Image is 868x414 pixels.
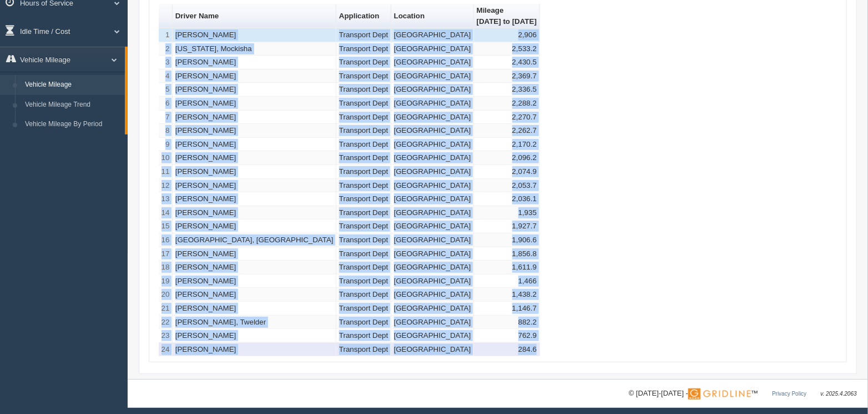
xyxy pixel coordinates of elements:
td: [PERSON_NAME] [173,329,336,343]
td: 10 [159,151,173,165]
td: 24 [159,343,173,357]
td: [GEOGRAPHIC_DATA] [391,247,474,261]
td: 11 [159,165,173,179]
td: 8 [159,124,173,138]
div: © [DATE]-[DATE] - ™ [629,388,857,400]
td: [PERSON_NAME] [173,83,336,97]
td: [GEOGRAPHIC_DATA] [391,83,474,97]
td: Transport Dept [336,165,391,179]
td: [GEOGRAPHIC_DATA] [391,206,474,220]
td: 2,096.2 [474,151,540,165]
td: [PERSON_NAME] [173,275,336,288]
td: 18 [159,261,173,275]
td: Transport Dept [336,192,391,206]
img: Gridline [688,388,751,400]
td: [GEOGRAPHIC_DATA] [391,97,474,111]
td: 13 [159,192,173,206]
td: 22 [159,316,173,330]
td: 882.2 [474,316,540,330]
td: 1,906.6 [474,233,540,247]
td: [GEOGRAPHIC_DATA] [391,261,474,275]
td: [PERSON_NAME] [173,138,336,152]
td: [GEOGRAPHIC_DATA] [391,302,474,316]
td: [GEOGRAPHIC_DATA] [391,56,474,69]
td: 7 [159,111,173,124]
td: [PERSON_NAME] [173,151,336,165]
td: [GEOGRAPHIC_DATA], [GEOGRAPHIC_DATA] [173,233,336,247]
td: Transport Dept [336,42,391,56]
td: Transport Dept [336,261,391,275]
td: 2,170.2 [474,138,540,152]
span: v. 2025.4.2063 [821,391,857,397]
a: Vehicle Mileage [20,75,125,95]
td: Transport Dept [336,220,391,233]
td: 1 [159,28,173,42]
td: 2,270.7 [474,111,540,124]
td: 4 [159,69,173,83]
td: 19 [159,275,173,288]
td: [PERSON_NAME] [173,28,336,42]
td: 3 [159,56,173,69]
td: [US_STATE], Mockisha [173,42,336,56]
td: [GEOGRAPHIC_DATA] [391,329,474,343]
td: 20 [159,288,173,302]
td: Transport Dept [336,302,391,316]
td: 1,935 [474,206,540,220]
td: [PERSON_NAME], Twelder [173,316,336,330]
td: 2,369.7 [474,69,540,83]
th: Sort column [336,4,391,28]
td: Transport Dept [336,138,391,152]
td: 6 [159,97,173,111]
a: Privacy Policy [772,391,806,397]
td: Transport Dept [336,56,391,69]
td: 1,856.8 [474,247,540,261]
td: Transport Dept [336,151,391,165]
td: 23 [159,329,173,343]
td: 1,438.2 [474,288,540,302]
td: Transport Dept [336,97,391,111]
td: [GEOGRAPHIC_DATA] [391,165,474,179]
td: [PERSON_NAME] [173,247,336,261]
td: Transport Dept [336,247,391,261]
td: [PERSON_NAME] [173,343,336,357]
td: Transport Dept [336,275,391,288]
td: [PERSON_NAME] [173,302,336,316]
td: Transport Dept [336,111,391,124]
td: Transport Dept [336,233,391,247]
td: [GEOGRAPHIC_DATA] [391,316,474,330]
td: [GEOGRAPHIC_DATA] [391,138,474,152]
td: 762.9 [474,329,540,343]
td: 2,053.7 [474,179,540,193]
td: 2,906 [474,28,540,42]
td: 1,466 [474,275,540,288]
a: Vehicle Mileage Trend [20,95,125,115]
td: 2,533.2 [474,42,540,56]
td: Transport Dept [336,179,391,193]
td: 2,430.5 [474,56,540,69]
td: Transport Dept [336,28,391,42]
td: [PERSON_NAME] [173,179,336,193]
td: 2,074.9 [474,165,540,179]
th: Sort column [173,4,336,28]
td: 2,336.5 [474,83,540,97]
td: [GEOGRAPHIC_DATA] [391,124,474,138]
td: [GEOGRAPHIC_DATA] [391,220,474,233]
td: [GEOGRAPHIC_DATA] [391,275,474,288]
td: 1,146.7 [474,302,540,316]
td: [PERSON_NAME] [173,206,336,220]
td: Transport Dept [336,316,391,330]
td: 1,927.7 [474,220,540,233]
td: 1,611.9 [474,261,540,275]
td: [GEOGRAPHIC_DATA] [391,28,474,42]
td: 2,036.1 [474,192,540,206]
td: 2 [159,42,173,56]
td: 9 [159,138,173,152]
td: [PERSON_NAME] [173,192,336,206]
td: [PERSON_NAME] [173,261,336,275]
td: 2,288.2 [474,97,540,111]
td: Transport Dept [336,124,391,138]
td: Transport Dept [336,206,391,220]
td: [GEOGRAPHIC_DATA] [391,233,474,247]
td: 16 [159,233,173,247]
td: 2,262.7 [474,124,540,138]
